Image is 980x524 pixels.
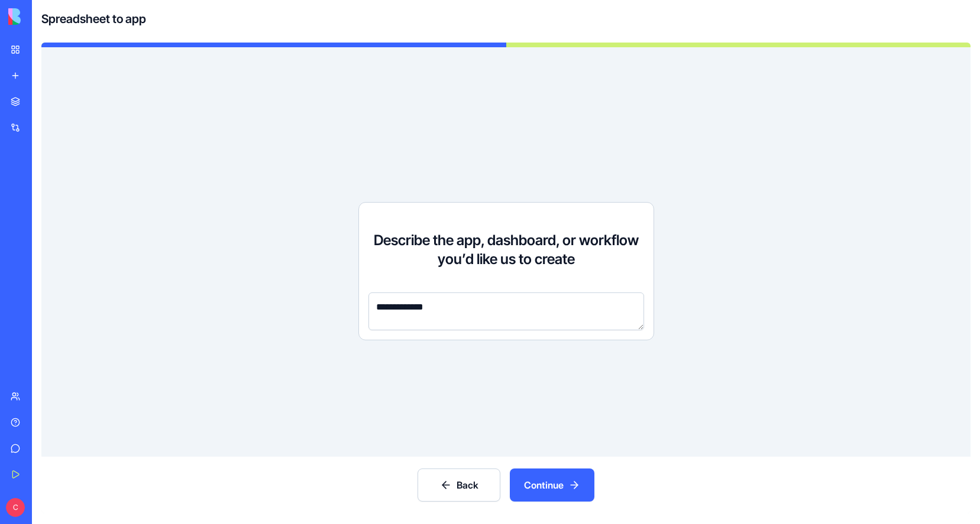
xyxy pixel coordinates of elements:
button: Continue [510,468,594,502]
h4: Spreadsheet to app [41,11,146,27]
img: logo [8,8,82,25]
button: Back [418,468,500,502]
span: C [6,498,25,517]
h3: Describe the app, dashboard, or workflow you’d like us to create [368,231,644,269]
